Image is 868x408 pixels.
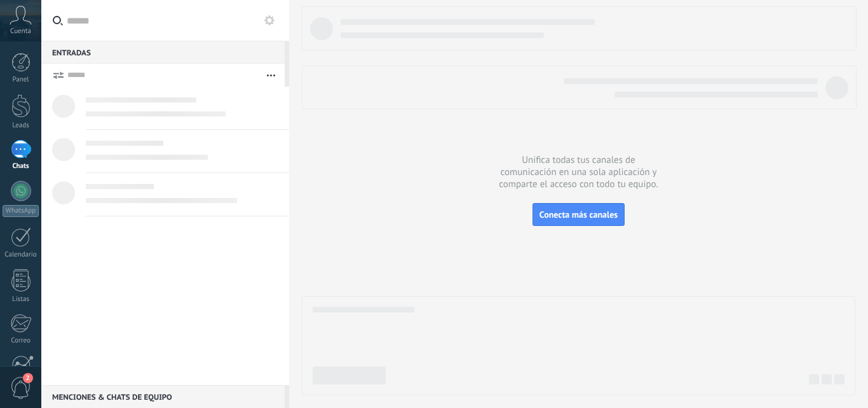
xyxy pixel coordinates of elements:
[3,337,39,345] div: Correo
[41,385,285,408] div: Menciones & Chats de equipo
[3,251,39,259] div: Calendario
[3,122,39,130] div: Leads
[3,295,39,304] div: Listas
[10,27,31,36] span: Cuenta
[539,209,618,220] span: Conecta más canales
[3,162,39,171] div: Chats
[3,76,39,84] div: Panel
[532,203,625,226] button: Conecta más canales
[41,41,285,64] div: Entradas
[3,205,39,217] div: WhatsApp
[23,373,33,383] span: 2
